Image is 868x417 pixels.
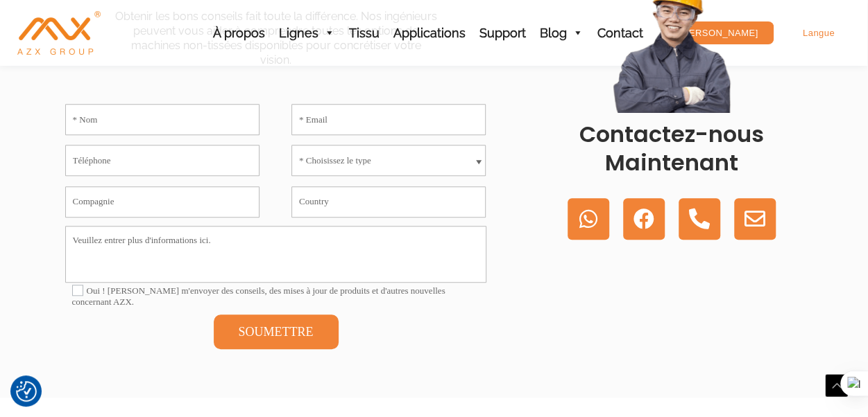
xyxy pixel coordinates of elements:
input: Compagnie [65,186,259,218]
input: Country [291,186,486,218]
input: Oui ! [PERSON_NAME] m'envoyer des conseils, des mises à jour de produits et d'autres nouvelles co... [72,285,83,296]
button: Consent Preferences [16,381,37,402]
img: Revisit consent button [16,381,37,402]
input: * Email [291,104,486,135]
select: * Choisissez le type [291,145,486,176]
h2: Contactez-nous Maintenant [520,120,823,177]
label: Oui ! [PERSON_NAME] m'envoyer des conseils, des mises à jour de produits et d'autres nouvelles co... [72,285,480,308]
input: Téléphone [65,145,259,176]
input: * Nom [65,104,259,135]
button: SOUMETTRE [214,314,339,349]
textarea: Veuillez entrer plus d'informations ici. [65,226,486,283]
